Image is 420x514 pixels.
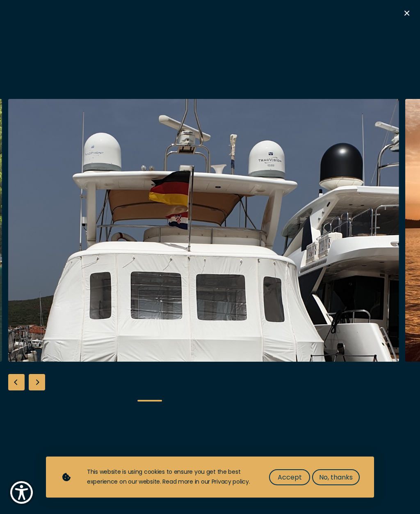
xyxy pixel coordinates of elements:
[269,469,310,485] button: Accept
[8,99,399,362] img: Merk&Merk
[87,467,253,487] div: This website is using cookies to ensure you get the best experience on our website. Read more in ...
[212,477,249,486] a: Privacy policy
[312,469,360,485] button: No, thanks
[8,479,35,506] button: Show Accessibility Preferences
[319,472,353,482] span: No, thanks
[278,472,302,482] span: Accept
